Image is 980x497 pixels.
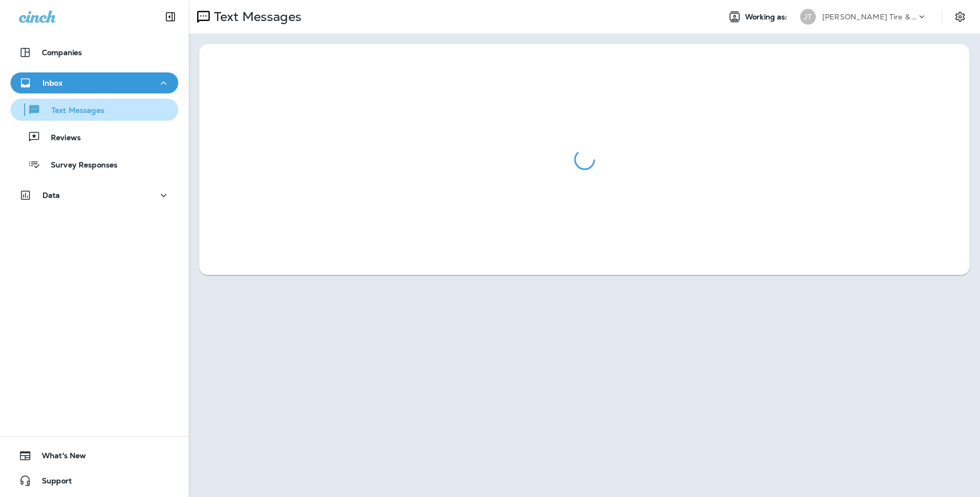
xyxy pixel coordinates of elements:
[31,451,86,464] span: What's New
[745,13,790,22] span: Working as:
[10,126,178,148] button: Reviews
[10,185,178,206] button: Data
[10,99,178,121] button: Text Messages
[10,445,178,466] button: What's New
[210,9,301,25] p: Text Messages
[822,13,917,21] p: [PERSON_NAME] Tire & Auto
[10,153,178,175] button: Survey Responses
[42,191,60,199] p: Data
[156,6,185,27] button: Collapse Sidebar
[10,72,178,93] button: Inbox
[951,7,970,26] button: Settings
[42,79,62,87] p: Inbox
[10,42,178,63] button: Companies
[42,48,82,57] p: Companies
[31,477,72,489] span: Support
[40,161,117,171] p: Survey Responses
[800,9,816,25] div: JT
[40,133,81,143] p: Reviews
[41,106,104,116] p: Text Messages
[10,470,178,491] button: Support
